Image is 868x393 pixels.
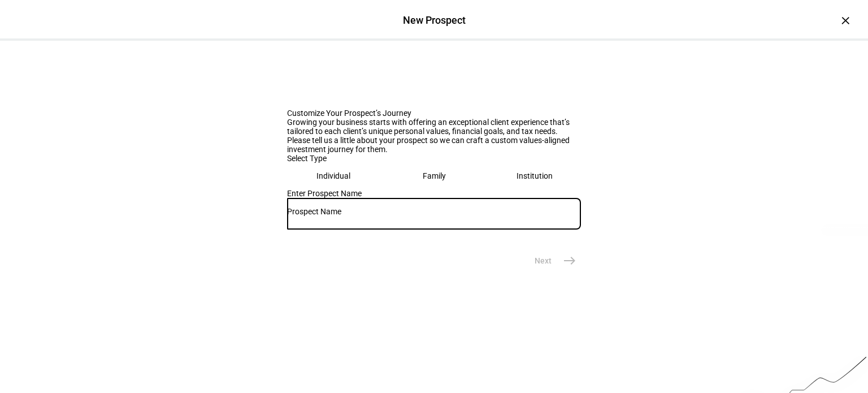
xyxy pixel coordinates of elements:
[287,109,581,118] div: Customize Your Prospect’s Journey
[287,154,581,163] div: Select Type
[521,249,581,272] eth-stepper-button: Next
[287,207,581,216] input: Prospect Name
[287,118,581,136] div: Growing your business starts with offering an exceptional client experience that’s tailored to ea...
[316,171,350,180] div: Individual
[287,136,581,154] div: Please tell us a little about your prospect so we can craft a custom values-aligned investment jo...
[287,189,581,198] div: Enter Prospect Name
[517,171,553,180] div: Institution
[836,11,854,29] div: ×
[423,171,446,180] div: Family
